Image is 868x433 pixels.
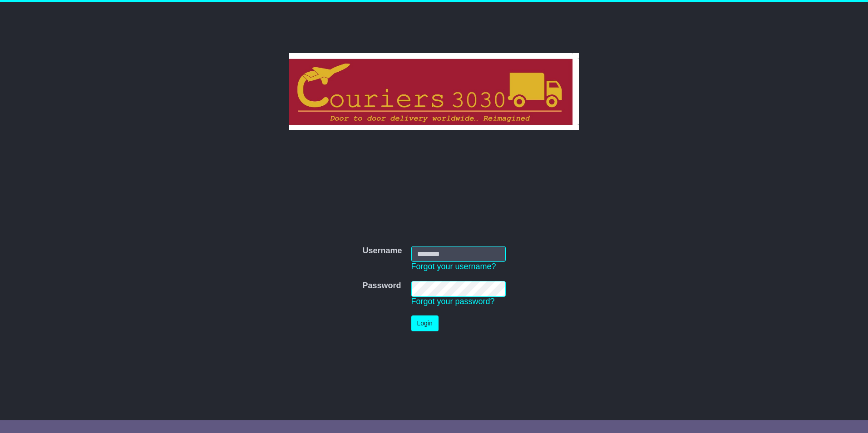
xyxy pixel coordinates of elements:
[411,315,439,331] button: Login
[411,262,496,271] a: Forgot your username?
[362,281,401,291] label: Password
[411,297,495,306] a: Forgot your password?
[362,246,402,256] label: Username
[289,53,579,130] img: Couriers 3030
